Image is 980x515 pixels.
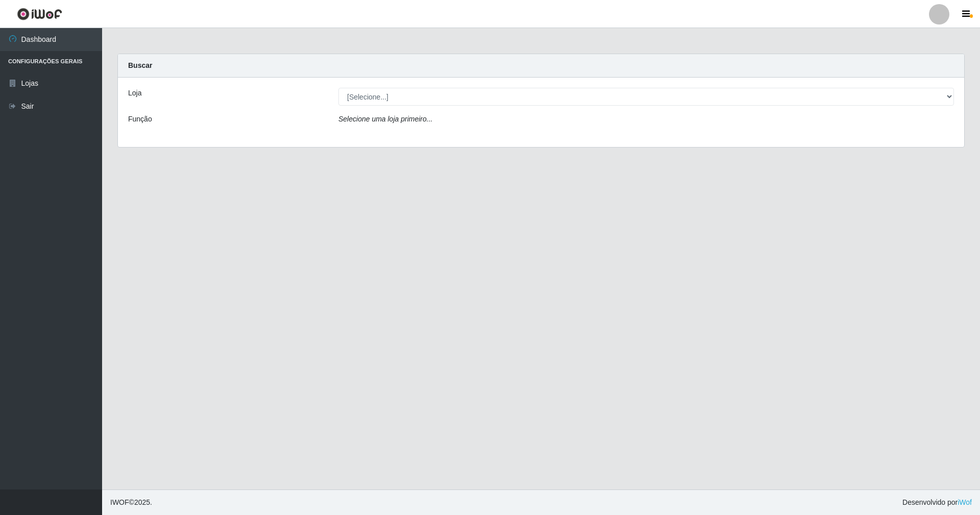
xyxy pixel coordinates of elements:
a: iWof [958,498,972,506]
span: © 2025 . [110,497,152,508]
label: Função [128,114,152,125]
img: CoreUI Logo [17,8,62,20]
label: Loja [128,88,141,99]
span: Desenvolvido por [902,497,972,508]
strong: Buscar [128,61,152,69]
i: Selecione uma loja primeiro... [338,115,432,123]
span: IWOF [110,498,129,506]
